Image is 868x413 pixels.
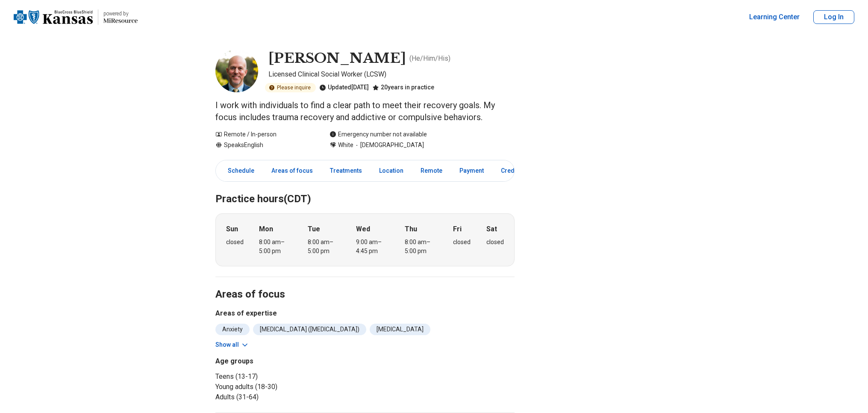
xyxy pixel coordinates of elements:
[215,392,362,402] li: Adults (31-64)
[265,83,316,92] div: Please inquire
[215,130,312,139] div: Remote / In-person
[266,162,318,180] a: Areas of focus
[103,10,138,17] p: powered by
[453,224,462,234] strong: Fri
[215,340,249,349] button: Show all
[215,171,515,206] h2: Practice hours (CDT)
[415,162,447,180] a: Remote
[268,69,515,80] p: Licensed Clinical Social Worker (LCSW)
[215,267,515,302] h2: Areas of focus
[215,50,258,92] img: Jason Scheck, Licensed Clinical Social Worker (LCSW)
[453,238,471,247] div: closed
[253,324,366,335] li: [MEDICAL_DATA] ([MEDICAL_DATA])
[749,12,800,22] a: Learning Center
[405,238,438,256] div: 8:00 am – 5:00 pm
[215,356,362,366] h3: Age groups
[215,213,515,266] div: When does the program meet?
[356,224,370,234] strong: Wed
[226,238,244,247] div: closed
[218,162,259,180] a: Schedule
[405,224,417,234] strong: Thu
[374,162,409,180] a: Location
[353,141,424,150] span: [DEMOGRAPHIC_DATA]
[486,224,497,234] strong: Sat
[308,238,341,256] div: 8:00 am – 5:00 pm
[370,324,430,335] li: [MEDICAL_DATA]
[496,162,538,180] a: Credentials
[372,83,434,92] div: 20 years in practice
[215,324,250,335] li: Anxiety
[259,238,292,256] div: 8:00 am – 5:00 pm
[215,99,515,123] p: I work with individuals to find a clear path to meet their recovery goals. My focus includes trau...
[215,372,362,382] li: Teens (13-17)
[813,10,854,24] button: Log In
[259,224,273,234] strong: Mon
[409,53,450,64] p: ( He/Him/His )
[330,130,427,139] div: Emergency number not available
[226,224,238,234] strong: Sun
[268,50,406,68] h1: [PERSON_NAME]
[215,308,515,319] h3: Areas of expertise
[215,382,362,392] li: Young adults (18-30)
[454,162,489,180] a: Payment
[356,238,389,256] div: 9:00 am – 4:45 pm
[338,141,353,150] span: White
[14,3,138,31] a: Home page
[319,83,369,92] div: Updated [DATE]
[325,162,367,180] a: Treatments
[215,141,312,150] div: Speaks English
[486,238,504,247] div: closed
[308,224,320,234] strong: Tue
